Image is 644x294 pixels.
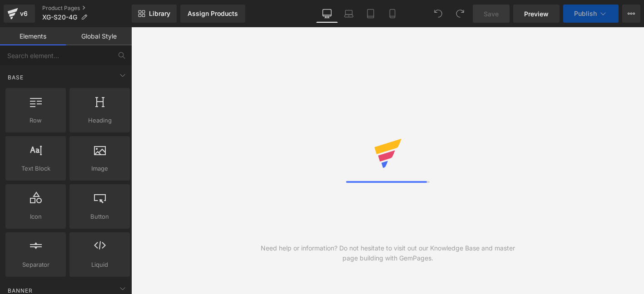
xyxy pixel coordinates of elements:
[18,8,30,20] div: v6
[451,5,469,23] button: Redo
[72,164,127,173] span: Image
[316,5,338,23] a: Desktop
[381,5,403,23] a: Mobile
[338,5,360,23] a: Laptop
[429,5,447,23] button: Undo
[66,27,132,45] a: Global Style
[8,260,63,269] span: Separator
[72,116,127,125] span: Heading
[622,5,640,23] button: More
[484,9,499,19] span: Save
[360,5,381,23] a: Tablet
[42,14,77,21] span: XG-S20-4G
[72,260,127,269] span: Liquid
[7,73,25,82] span: Base
[563,5,619,23] button: Publish
[524,9,549,19] span: Preview
[188,10,238,17] div: Assign Products
[4,5,35,23] a: v6
[259,243,516,263] div: Need help or information? Do not hesitate to visit out our Knowledge Base and master page buildin...
[513,5,560,23] a: Preview
[8,116,63,125] span: Row
[72,212,127,221] span: Button
[574,10,597,17] span: Publish
[8,164,63,173] span: Text Block
[132,5,177,23] a: New Library
[42,5,132,12] a: Product Pages
[8,212,63,221] span: Icon
[149,10,170,18] span: Library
